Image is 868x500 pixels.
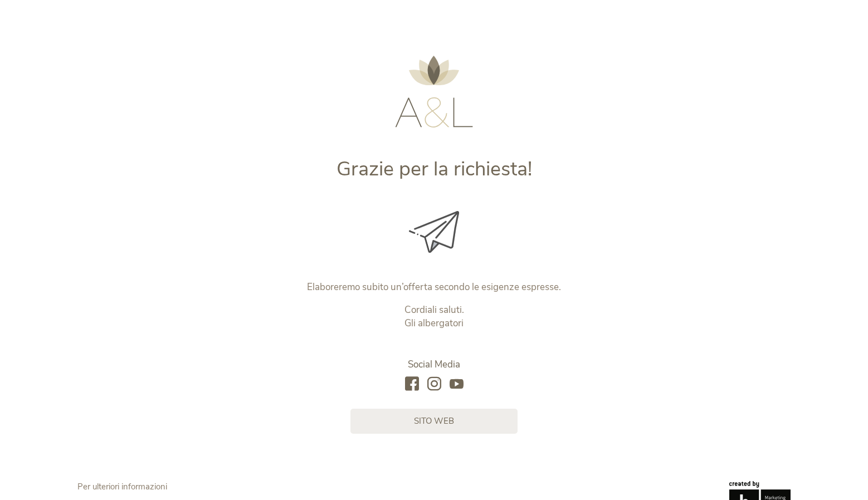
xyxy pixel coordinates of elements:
[450,377,464,392] a: youtube
[350,409,518,434] a: sito web
[202,303,667,330] p: Cordiali saluti. Gli albergatori
[202,281,667,294] p: Elaboreremo subito un’offerta secondo le esigenze espresse.
[427,377,441,392] a: instagram
[408,358,460,371] span: Social Media
[77,481,167,492] span: Per ulteriori informazioni
[409,211,459,253] img: Grazie per la richiesta!
[405,377,419,392] a: facebook
[395,56,473,128] img: AMONTI & LUNARIS Wellnessresort
[414,415,454,427] span: sito web
[337,155,532,183] span: Grazie per la richiesta!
